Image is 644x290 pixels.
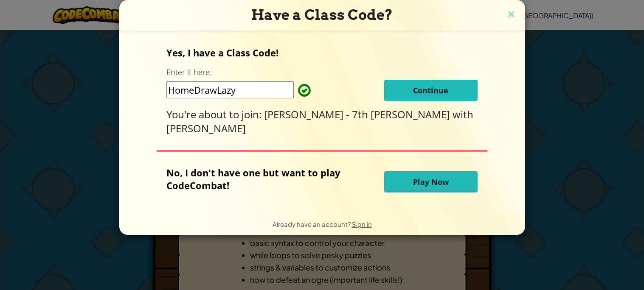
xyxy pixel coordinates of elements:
[166,46,478,59] p: Yes, I have a Class Code!
[413,85,448,95] span: Continue
[384,171,478,192] button: Play Now
[166,67,211,78] label: Enter it here:
[251,6,393,23] span: Have a Class Code?
[166,107,264,121] span: You're about to join:
[413,177,449,187] span: Play Now
[352,220,372,228] a: Sign in
[166,166,342,192] p: No, I don't have one but want to play CodeCombat!
[166,121,246,135] span: [PERSON_NAME]
[273,220,352,228] span: Already have an account?
[264,107,453,121] span: [PERSON_NAME] - 7th [PERSON_NAME]
[453,107,473,121] span: with
[384,80,478,101] button: Continue
[506,8,517,21] img: close icon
